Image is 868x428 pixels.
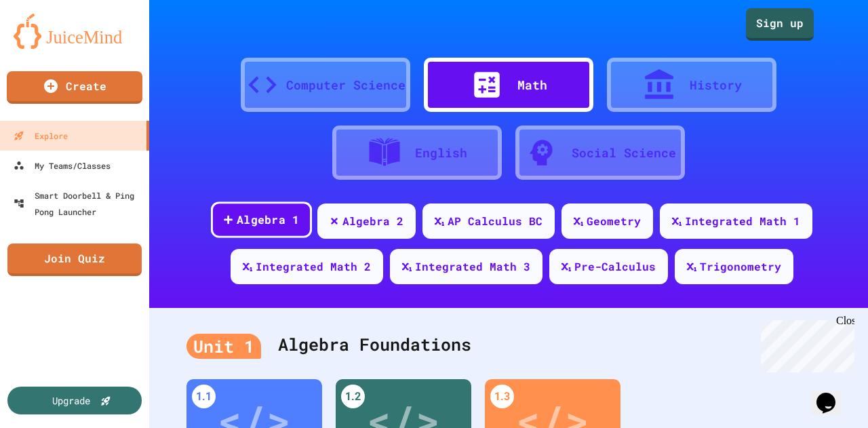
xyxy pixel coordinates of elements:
[517,76,547,94] div: Math
[755,315,854,372] iframe: chat widget
[341,385,365,408] div: 1.2
[236,212,299,229] div: Algebra 1
[7,244,142,276] a: Join Quiz
[14,157,111,174] div: My Teams/Classes
[5,5,94,86] div: Chat with us now!Close
[14,128,68,144] div: Explore
[14,187,144,220] div: Smart Doorbell & Ping Pong Launcher
[690,76,742,94] div: History
[746,8,814,41] a: Sign up
[574,258,656,275] div: Pre-Calculus
[342,213,403,229] div: Algebra 2
[685,213,800,229] div: Integrated Math 1
[186,334,261,359] div: Unit 1
[14,14,136,49] img: logo-orange.svg
[7,71,142,104] a: Create
[572,144,676,162] div: Social Science
[700,258,781,275] div: Trigonometry
[52,393,90,408] div: Upgrade
[415,144,467,162] div: English
[587,213,641,229] div: Geometry
[415,258,530,275] div: Integrated Math 3
[286,76,406,94] div: Computer Science
[192,385,216,408] div: 1.1
[186,318,831,372] div: Algebra Foundations
[256,258,371,275] div: Integrated Math 2
[490,385,514,408] div: 1.3
[448,213,542,229] div: AP Calculus BC
[811,374,854,414] iframe: chat widget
